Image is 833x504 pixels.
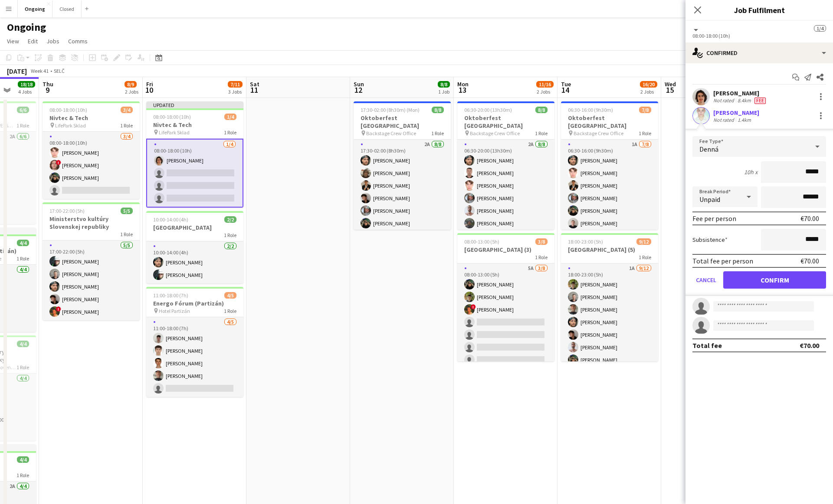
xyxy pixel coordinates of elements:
span: Comms [68,37,88,45]
span: 12 [352,85,364,95]
span: 8/8 [438,81,450,88]
span: 9 [41,85,53,95]
div: Confirmed [685,42,833,63]
app-card-role: 2/210:00-14:00 (4h)[PERSON_NAME][PERSON_NAME] [146,241,243,283]
div: [PERSON_NAME] [713,109,759,117]
span: Mon [457,80,469,88]
span: 1 Role [431,130,444,137]
app-job-card: 17:30-02:00 (8h30m) (Mon)8/8Oktoberfest [GEOGRAPHIC_DATA] Backstage Crew Office1 Role2A8/817:30-0... [354,101,451,230]
h1: Ongoing [7,21,46,34]
span: 7/11 [228,81,243,88]
a: Comms [65,36,91,47]
app-card-role: 1A7/806:30-16:00 (9h30m)[PERSON_NAME][PERSON_NAME][PERSON_NAME][PERSON_NAME][PERSON_NAME][PERSON_... [561,140,658,257]
span: 4/4 [17,456,29,463]
button: Ongoing [18,0,52,17]
div: €70.00 [800,257,819,265]
span: 6/6 [17,107,29,113]
span: Fri [146,80,153,88]
div: 06:30-16:00 (9h30m)7/8Oktoberfest [GEOGRAPHIC_DATA] Backstage Crew Office1 Role1A7/806:30-16:00 (... [561,101,658,230]
span: 08:00-18:00 (10h) [153,114,191,120]
span: 3/8 [535,238,548,245]
span: 1/4 [814,25,826,32]
span: Sun [354,80,364,88]
span: 17:00-22:00 (5h) [49,208,85,214]
h3: [GEOGRAPHIC_DATA] (3) [457,246,554,254]
span: 7/8 [639,107,651,113]
span: View [7,37,19,45]
label: Subsistence [692,236,728,244]
span: 4/5 [224,292,236,299]
h3: Job Fulfilment [685,4,833,16]
span: Jobs [46,37,59,45]
span: 8/8 [535,107,548,113]
div: Total fee [692,341,722,350]
h3: Nivtec & Tech [146,121,243,129]
span: 1 Role [535,130,548,137]
span: 1 Role [639,130,651,137]
span: 15 [663,85,676,95]
app-job-card: 08:00-18:00 (10h)3/4Nivtec & Tech LifePark Sklad1 Role3/408:00-18:00 (10h)[PERSON_NAME]![PERSON_N... [43,101,140,199]
span: LifePark Sklad [159,129,190,136]
app-job-card: 18:00-23:00 (5h)9/12[GEOGRAPHIC_DATA] (5)1 Role1A9/1218:00-23:00 (5h)[PERSON_NAME][PERSON_NAME][P... [561,233,658,361]
h3: Ministerstvo kultúry Slovenskej republiky [43,215,140,231]
app-job-card: 06:30-20:00 (13h30m)8/8Oktoberfest [GEOGRAPHIC_DATA] Backstage Crew Office1 Role2A8/806:30-20:00 ... [457,101,554,230]
h3: [GEOGRAPHIC_DATA] [146,224,243,231]
div: Not rated [713,117,736,123]
a: Edit [24,36,41,47]
span: 4/4 [17,341,29,347]
app-job-card: 11:00-18:00 (7h)4/5Energo Fórum (Partizán) Hotel Partizán1 Role4/511:00-18:00 (7h)[PERSON_NAME][P... [146,287,243,397]
h3: Oktoberfest [GEOGRAPHIC_DATA] [457,114,554,130]
span: 08:00-18:00 (10h) [49,107,87,113]
button: Closed [52,0,82,17]
span: Denná [699,145,718,153]
div: 4 Jobs [18,88,35,95]
div: 08:00-18:00 (10h) [692,33,826,39]
app-job-card: Updated08:00-18:00 (10h)1/4Nivtec & Tech LifePark Sklad1 Role1/408:00-18:00 (10h)[PERSON_NAME] [146,101,243,208]
span: Backstage Crew Office [366,130,416,137]
span: 1 Role [120,122,133,129]
div: €70.00 [800,341,819,350]
span: Unpaid [699,195,720,204]
a: Jobs [43,36,63,47]
div: 2 Jobs [640,88,657,95]
span: Sat [250,80,259,88]
span: 4/4 [17,240,29,246]
h3: Energo Fórum (Partizán) [146,299,243,307]
span: 1 Role [535,254,548,260]
span: 1 Role [120,231,133,237]
span: 1/4 [224,114,236,120]
div: [DATE] [7,67,27,75]
div: Crew has different fees then in role [753,97,767,104]
app-card-role: 5A3/808:00-13:00 (5h)[PERSON_NAME][PERSON_NAME]![PERSON_NAME] [457,263,554,381]
div: Updated [146,101,243,108]
app-card-role: 3/408:00-18:00 (10h)[PERSON_NAME]![PERSON_NAME][PERSON_NAME] [43,132,140,199]
div: 1 Job [438,88,449,95]
div: 8.4km [736,97,753,104]
span: Edit [28,37,38,45]
span: 10:00-14:00 (4h) [153,216,188,223]
div: [PERSON_NAME] [713,89,767,97]
span: 2/2 [224,216,236,223]
span: 17:30-02:00 (8h30m) (Mon) [361,107,420,113]
app-job-card: 08:00-13:00 (5h)3/8[GEOGRAPHIC_DATA] (3)1 Role5A3/808:00-13:00 (5h)[PERSON_NAME][PERSON_NAME]![PE... [457,233,554,361]
div: SELČ [54,68,65,74]
span: 3/4 [121,107,133,113]
button: Confirm [723,271,826,289]
div: 10h x [744,168,758,176]
h3: Oktoberfest [GEOGRAPHIC_DATA] [561,114,658,130]
span: Week 41 [29,68,50,74]
app-card-role: 4/511:00-18:00 (7h)[PERSON_NAME][PERSON_NAME][PERSON_NAME][PERSON_NAME] [146,317,243,397]
span: 1 Role [16,255,29,262]
span: 06:30-20:00 (13h30m) [464,107,512,113]
span: 1 Role [16,472,29,478]
span: 11/16 [536,81,554,88]
span: 14 [560,85,571,95]
span: LifePark Sklad [55,122,86,129]
button: Cancel [692,271,720,289]
div: 2 Jobs [125,88,138,95]
span: 1 Role [224,308,236,314]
